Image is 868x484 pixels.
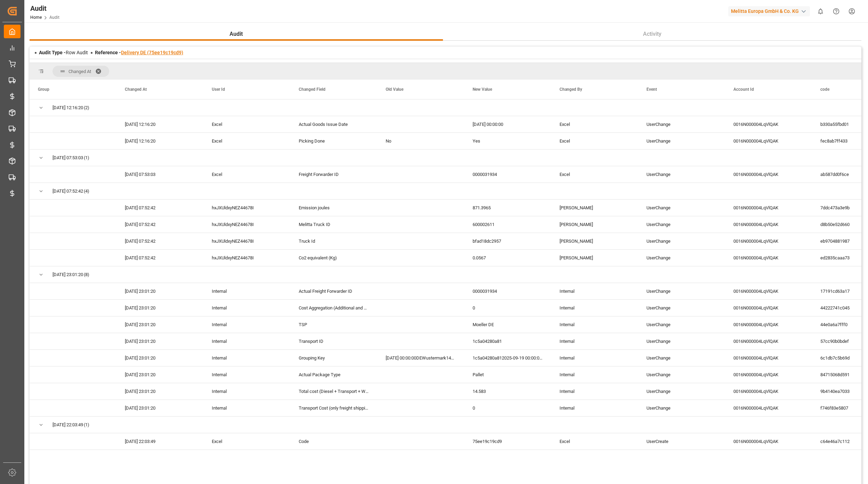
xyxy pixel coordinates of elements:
div: Internal [203,400,290,416]
div: [PERSON_NAME] [551,200,638,216]
span: code [820,87,829,92]
div: Internal [203,383,290,400]
div: 0016N000004LqVlQAK [725,250,812,266]
div: 0016N000004LqVlQAK [725,116,812,132]
div: 871.3965 [464,200,551,216]
a: Delivery DE (75ee19c19cd9) [121,50,183,55]
div: [DATE] 12:16:20 [116,116,203,132]
div: Cost Aggregation (Additional and Transport Costs) [290,300,377,316]
div: UserChange [638,366,725,383]
span: [DATE] 23:01:20 [53,267,83,283]
span: Activity [640,30,664,38]
div: [DATE] 23:01:20 [116,333,203,349]
div: TSP [290,316,377,333]
span: [DATE] 22:03:49 [53,417,83,433]
div: Internal [203,283,290,299]
div: UserChange [638,333,725,349]
span: (1) [84,150,89,166]
div: [DATE] 07:52:42 [116,200,203,216]
div: Internal [203,333,290,349]
span: (2) [84,100,89,116]
button: Help Center [828,3,844,19]
div: Internal [203,350,290,366]
div: 0016N000004LqVlQAK [725,350,812,366]
div: 0016N000004LqVlQAK [725,316,812,333]
div: UserChange [638,200,725,216]
div: UserChange [638,316,725,333]
div: [DATE] 07:52:42 [116,233,203,249]
div: 0016N000004LqVlQAK [725,200,812,216]
div: UserCreate [638,433,725,450]
div: [DATE] 07:52:42 [116,250,203,266]
div: Internal [551,300,638,316]
div: 0016N000004LqVlQAK [725,216,812,233]
div: 0 [464,300,551,316]
span: (1) [84,417,89,433]
div: hxJXUldxyNEZ44678I [203,200,290,216]
div: Yes [464,133,551,149]
div: UserChange [638,350,725,366]
span: (4) [84,183,89,199]
span: Account Id [733,87,754,92]
div: No [377,133,464,149]
span: Audit [227,30,246,38]
div: [PERSON_NAME] [551,233,638,249]
div: [DATE] 23:01:20 [116,300,203,316]
div: Pallet [464,366,551,383]
div: 0016N000004LqVlQAK [725,383,812,400]
div: [DATE] 07:53:03 [116,166,203,183]
span: (8) [84,267,89,283]
button: Activity [443,27,862,41]
div: Emission joules [290,200,377,216]
div: 75ee19c19cd9 [464,433,551,450]
span: User Id [212,87,225,92]
div: Code [290,433,377,450]
span: Changed By [560,87,582,92]
div: 14.583 [464,383,551,400]
div: Actual Goods Issue Date [290,116,377,132]
span: Old Value [386,87,403,92]
span: [DATE] 07:52:42 [53,183,83,199]
div: Picking Done [290,133,377,149]
div: Internal [203,316,290,333]
div: [DATE] 00:00:00DEWustermark14641Hafenstr. 1 [377,350,464,366]
div: 0.0567 [464,250,551,266]
div: 0016N000004LqVlQAK [725,433,812,450]
span: [DATE] 07:53:03 [53,150,83,166]
span: Group [38,87,49,92]
span: [DATE] 12:16:20 [53,100,83,116]
div: Excel [551,116,638,132]
div: Excel [551,133,638,149]
div: Excel [203,116,290,132]
span: Audit Type - [39,50,66,55]
div: Actual Package Type [290,366,377,383]
div: Grouping Key [290,350,377,366]
span: Changed At [69,69,91,74]
div: Total cost (Diesel + Transport + WH) [290,383,377,400]
div: 0016N000004LqVlQAK [725,366,812,383]
span: Changed Field [299,87,325,92]
div: hxJXUldxyNEZ44678I [203,250,290,266]
div: Internal [551,333,638,349]
div: [DATE] 23:01:20 [116,316,203,333]
div: Excel [203,166,290,183]
div: [DATE] 12:16:20 [116,133,203,149]
div: 0016N000004LqVlQAK [725,300,812,316]
div: Row Audit [39,49,88,56]
div: 0016N000004LqVlQAK [725,233,812,249]
div: Excel [203,433,290,450]
div: Moeller DE [464,316,551,333]
button: Audit [30,27,443,41]
div: Melitta Truck ID [290,216,377,233]
div: UserChange [638,216,725,233]
div: UserChange [638,383,725,400]
a: Home [30,15,42,20]
div: UserChange [638,250,725,266]
div: Excel [203,133,290,149]
div: UserChange [638,233,725,249]
div: [DATE] 23:01:20 [116,350,203,366]
div: [DATE] 23:01:20 [116,400,203,416]
div: UserChange [638,133,725,149]
div: [PERSON_NAME] [551,250,638,266]
div: [DATE] 22:03:49 [116,433,203,450]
